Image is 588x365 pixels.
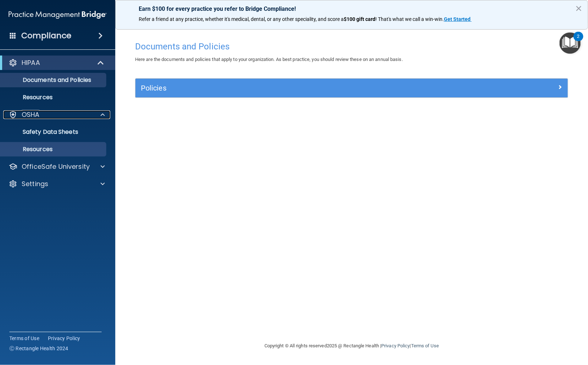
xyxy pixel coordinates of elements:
div: Copyright © All rights reserved 2025 @ Rectangle Health | | [220,334,483,357]
img: PMB logo [9,8,107,22]
span: Refer a friend at any practice, whether it's medical, dental, or any other speciality, and score a [139,16,344,22]
span: Ⓒ Rectangle Health 2024 [9,345,68,352]
strong: Get Started [444,16,471,22]
p: OSHA [22,110,40,119]
a: Privacy Policy [48,335,80,342]
h4: Compliance [21,31,71,41]
p: Earn $100 for every practice you refer to Bridge Compliance! [139,5,565,12]
a: HIPAA [9,58,104,67]
a: Terms of Use [411,343,439,348]
h4: Documents and Policies [135,42,568,51]
button: Open Resource Center, 2 new notifications [560,32,581,54]
p: Resources [5,94,103,101]
a: Terms of Use [9,335,39,342]
p: Safety Data Sheets [5,128,103,136]
h5: Policies [141,84,454,92]
p: Settings [22,180,48,188]
p: HIPAA [22,58,40,67]
button: Close [575,3,582,14]
a: OSHA [9,110,105,119]
p: OfficeSafe University [22,162,90,171]
span: Here are the documents and policies that apply to your organization. As best practice, you should... [135,57,403,62]
p: Documents and Policies [5,76,103,84]
strong: $100 gift card [344,16,375,22]
a: OfficeSafe University [9,162,105,171]
a: Policies [141,82,562,94]
a: Get Started [444,16,472,22]
span: ! That's what we call a win-win. [375,16,444,22]
p: Resources [5,146,103,153]
a: Settings [9,180,105,188]
div: 2 [577,36,580,46]
a: Privacy Policy [381,343,410,348]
